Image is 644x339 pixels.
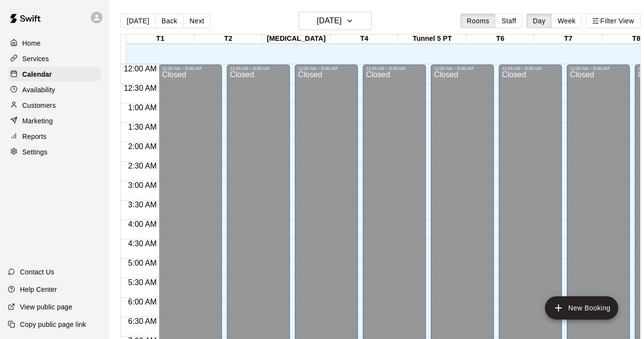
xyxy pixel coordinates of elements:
div: Tunnel 5 PT [398,34,466,44]
button: Next [183,14,210,28]
a: Calendar [8,67,102,82]
p: Marketing [22,116,53,126]
p: Reports [22,132,47,141]
p: Help Center [20,285,57,294]
button: Rooms [460,14,495,28]
a: Availability [8,83,102,97]
div: 12:00 AM – 8:00 AM [162,66,219,71]
div: T1 [126,34,194,44]
p: Settings [22,147,48,157]
p: Copy public page link [20,320,86,329]
span: 2:30 AM [126,162,159,170]
div: 12:00 AM – 8:00 AM [502,66,559,71]
p: Customers [22,101,56,110]
span: 12:00 AM [121,65,159,73]
div: 12:00 AM – 8:00 AM [570,66,627,71]
div: 12:00 AM – 8:00 AM [434,66,491,71]
div: [MEDICAL_DATA] [262,34,330,44]
button: [DATE] [299,12,372,30]
a: Marketing [8,114,102,128]
div: T2 [194,34,262,44]
a: Customers [8,98,102,113]
div: T4 [330,34,398,44]
span: 2:00 AM [126,142,159,151]
div: 12:00 AM – 8:00 AM [298,66,355,71]
span: 3:30 AM [126,201,159,209]
button: Day [526,14,552,28]
p: View public page [20,302,72,312]
h6: [DATE] [317,14,341,28]
span: 1:30 AM [126,123,159,131]
div: T6 [466,34,534,44]
p: Contact Us [20,267,54,277]
span: 5:00 AM [126,259,159,267]
a: Home [8,36,102,51]
p: Home [22,38,41,48]
span: 6:30 AM [126,317,159,325]
p: Calendar [22,69,52,79]
a: Services [8,51,102,66]
button: [DATE] [120,14,155,28]
button: Staff [495,14,523,28]
div: T7 [534,34,602,44]
span: 12:30 AM [121,84,159,92]
p: Availability [22,85,55,95]
button: add [545,296,618,320]
span: 6:00 AM [126,298,159,306]
button: Filter View [586,14,640,28]
button: Back [155,14,184,28]
span: 5:30 AM [126,278,159,287]
span: 1:00 AM [126,103,159,112]
div: 12:00 AM – 8:00 AM [366,66,423,71]
p: Services [22,54,49,64]
span: 3:00 AM [126,181,159,189]
span: 4:00 AM [126,220,159,228]
div: 12:00 AM – 8:00 AM [230,66,287,71]
a: Reports [8,129,102,144]
a: Settings [8,145,102,159]
button: Week [551,14,582,28]
span: 4:30 AM [126,239,159,248]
